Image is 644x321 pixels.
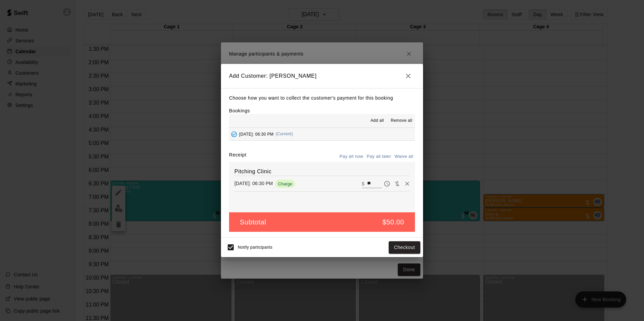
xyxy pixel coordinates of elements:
span: Waive payment [392,180,402,186]
button: Remove all [388,115,415,126]
span: Charge [275,181,295,186]
span: Pay later [382,180,392,186]
button: Add all [366,115,388,126]
button: Checkout [389,241,420,254]
label: Receipt [229,151,246,162]
h5: $50.00 [382,218,404,227]
p: [DATE]: 06:30 PM [234,180,273,187]
h6: Pitching Clinic [234,167,410,176]
button: Waive all [393,151,415,162]
span: Remove all [391,117,412,124]
button: Added - Collect Payment [229,129,239,139]
button: Remove [402,179,412,189]
button: Added - Collect Payment[DATE]: 06:30 PM(Current) [229,128,415,140]
span: (Current) [276,132,293,136]
button: Pay all later [365,151,393,162]
label: Bookings [229,108,250,113]
span: Add all [371,117,384,124]
h5: Subtotal [240,218,266,227]
span: Notify participants [238,245,272,250]
button: Pay all now [338,151,365,162]
p: Choose how you want to collect the customer's payment for this booking [229,94,415,102]
span: [DATE]: 06:30 PM [239,132,273,136]
p: $ [362,180,364,187]
h2: Add Customer: [PERSON_NAME] [221,64,423,88]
